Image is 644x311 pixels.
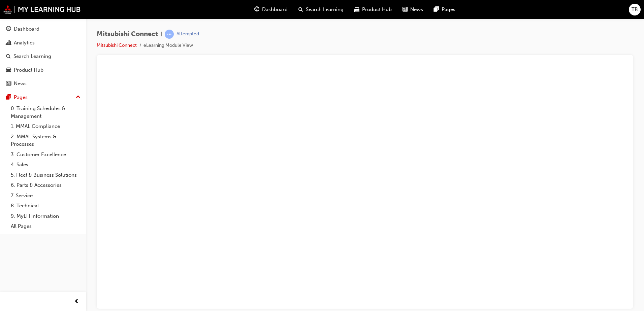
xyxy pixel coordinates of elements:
button: DashboardAnalyticsSearch LearningProduct HubNews [3,22,83,91]
span: Mitsubishi Connect [97,30,158,38]
span: Pages [442,6,455,13]
button: Pages [3,91,83,104]
div: Search Learning [13,53,51,60]
li: eLearning Module View [143,42,193,49]
span: TB [632,6,638,13]
img: mmal [3,5,81,14]
span: pages-icon [6,95,11,101]
span: news-icon [6,81,11,87]
div: News [14,80,27,88]
a: 6. Parts & Accessories [8,180,83,191]
a: Product Hub [3,64,83,76]
span: pages-icon [434,5,439,14]
span: prev-icon [74,298,79,306]
span: search-icon [298,5,303,14]
div: Attempted [176,31,199,37]
a: guage-iconDashboard [249,3,293,16]
span: up-icon [76,93,80,102]
a: All Pages [8,221,83,232]
a: 7. Service [8,191,83,201]
a: 8. Technical [8,201,83,211]
span: car-icon [354,5,359,14]
span: car-icon [6,67,11,73]
span: chart-icon [6,40,11,46]
a: Dashboard [3,23,83,35]
a: 1. MMAL Compliance [8,121,83,132]
a: Mitsubishi Connect [97,42,137,48]
a: search-iconSearch Learning [293,3,349,16]
a: News [3,77,83,90]
a: Search Learning [3,50,83,63]
span: News [410,6,423,13]
div: Analytics [14,39,35,47]
a: 5. Fleet & Business Solutions [8,170,83,180]
span: learningRecordVerb_ATTEMPT-icon [165,30,174,39]
a: Analytics [3,37,83,49]
div: Product Hub [14,66,43,74]
a: 4. Sales [8,160,83,170]
span: Dashboard [262,6,288,13]
span: Product Hub [362,6,392,13]
a: 9. MyLH Information [8,211,83,221]
a: pages-iconPages [428,3,461,16]
div: Dashboard [14,25,39,33]
span: | [161,30,162,38]
a: 3. Customer Excellence [8,149,83,160]
span: guage-icon [254,5,259,14]
a: 2. MMAL Systems & Processes [8,132,83,149]
button: TB [629,4,641,15]
a: car-iconProduct Hub [349,3,397,16]
a: 0. Training Schedules & Management [8,103,83,121]
a: news-iconNews [397,3,428,16]
span: Search Learning [306,6,344,13]
span: search-icon [6,54,11,60]
div: Pages [14,94,28,101]
span: news-icon [402,5,408,14]
span: guage-icon [6,26,11,32]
